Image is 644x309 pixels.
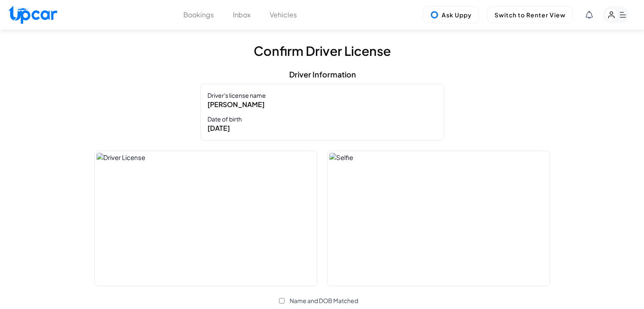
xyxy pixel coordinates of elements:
[95,151,317,286] img: Driver License
[94,43,550,58] h1: Confirm Driver License
[207,99,265,110] span: [PERSON_NAME]
[279,298,285,303] input: Name and DOB Matched
[207,123,230,133] span: [DATE]
[233,10,251,20] button: Inbox
[207,115,242,123] span: Date of birth
[183,10,214,20] button: Bookings
[430,11,439,19] img: Uppy
[586,11,593,19] div: View Notifications
[207,91,266,99] span: Driver's license name
[95,69,550,80] h2: Driver Information
[487,6,573,23] button: Switch to Renter View
[423,6,479,23] button: Ask Uppy
[270,10,297,20] button: Vehicles
[328,151,550,286] img: Selfie
[290,296,358,305] span: Name and DOB Matched
[8,6,57,24] img: Upcar Logo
